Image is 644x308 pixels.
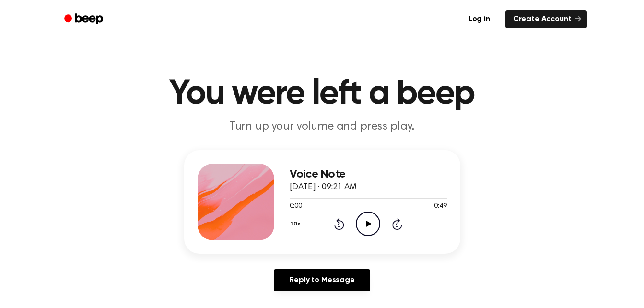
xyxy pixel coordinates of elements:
[290,201,302,212] span: 0:00
[434,201,446,212] span: 0:49
[138,119,506,135] p: Turn up your volume and press play.
[274,269,370,291] a: Reply to Message
[290,168,447,181] h3: Voice Note
[290,216,304,232] button: 1.0x
[77,77,568,111] h1: You were left a beep
[290,183,357,191] span: [DATE] · 09:21 AM
[505,10,587,28] a: Create Account
[459,8,500,30] a: Log in
[58,10,112,29] a: Beep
